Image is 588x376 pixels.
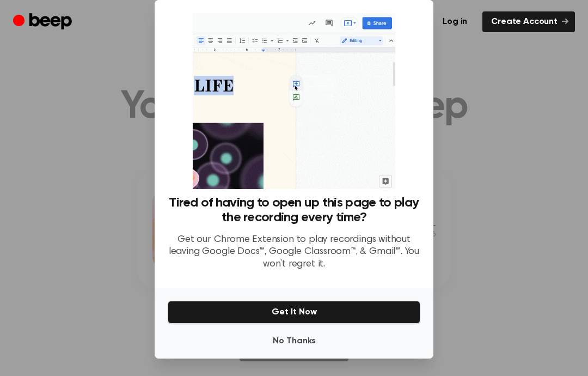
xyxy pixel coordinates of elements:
[168,196,420,225] h3: Tired of having to open up this page to play the recording every time?
[168,234,420,271] p: Get our Chrome Extension to play recordings without leaving Google Docs™, Google Classroom™, & Gm...
[482,11,575,32] a: Create Account
[168,301,420,324] button: Get It Now
[434,11,476,32] a: Log in
[168,330,420,352] button: No Thanks
[13,11,75,33] a: Beep
[193,13,395,189] img: Beep extension in action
